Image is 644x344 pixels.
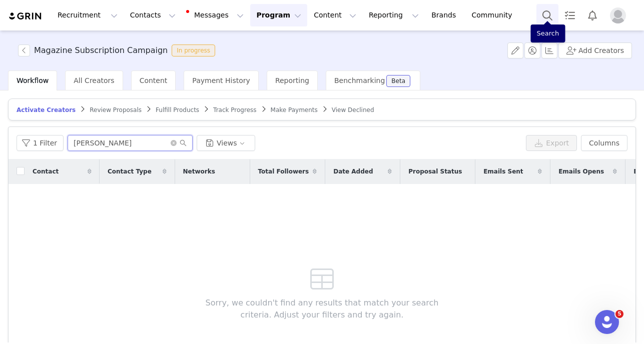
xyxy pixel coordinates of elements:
span: Payment History [192,76,250,84]
button: Views [197,135,255,151]
span: Fulfill Products [156,106,199,113]
span: Total Followers [258,167,309,176]
span: View Declined [332,106,374,113]
i: icon: search [180,139,187,146]
span: Emails Sent [483,167,523,176]
button: Recruitment [52,4,124,26]
span: Networks [183,167,215,176]
div: Beta [391,78,405,84]
button: Profile [604,7,636,23]
button: Reporting [363,4,425,26]
span: Content [140,76,168,84]
input: Search... [68,135,193,151]
button: Program [250,4,307,26]
span: Reporting [275,76,309,84]
button: Add Creators [558,42,632,58]
span: Proposal Status [408,167,462,176]
span: Make Payments [271,106,318,113]
span: Sorry, we couldn't find any results that match your search criteria. Adjust your filters and try ... [190,297,454,321]
span: In progress [172,44,215,56]
span: Date Added [333,167,373,176]
button: Notifications [581,4,603,26]
a: Brands [425,4,465,26]
button: Export [526,135,577,151]
span: [object Object] [18,44,219,56]
button: Content [308,4,362,26]
button: 1 Filter [17,135,64,151]
span: Benchmarking [334,76,385,84]
span: Contact [33,167,59,176]
span: Review Proposals [90,106,142,113]
iframe: Intercom live chat [595,310,619,334]
img: placeholder-profile.jpg [610,7,626,23]
button: Contacts [124,4,182,26]
span: Workflow [17,76,49,84]
span: All Creators [74,76,114,84]
span: Contact Type [108,167,152,176]
button: Search [536,4,558,26]
button: Columns [581,135,627,151]
span: Activate Creators [17,106,76,113]
span: 5 [615,310,623,318]
a: Tasks [559,4,581,26]
span: Track Progress [213,106,256,113]
h3: Magazine Subscription Campaign [34,44,168,56]
i: icon: close-circle [171,140,177,146]
span: Emails Opens [558,167,604,176]
img: grin logo [8,11,43,21]
button: Messages [182,4,250,26]
a: Community [466,4,523,26]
